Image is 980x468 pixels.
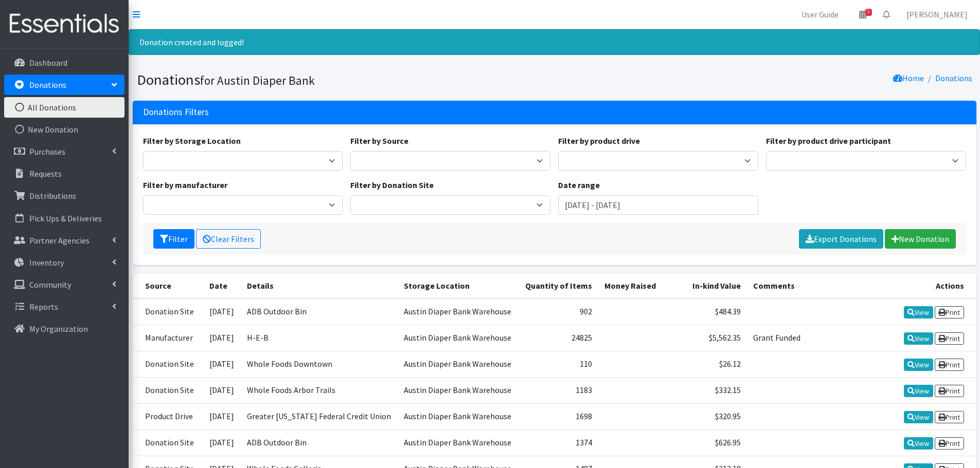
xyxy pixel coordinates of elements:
[4,7,124,41] img: HumanEssentials
[4,119,124,140] a: New Donation
[200,73,315,88] small: for Austin Diaper Bank
[662,325,747,351] td: $5,562.35
[4,74,124,95] a: Donations
[133,273,204,298] th: Source
[519,273,598,298] th: Quantity of Items
[4,185,124,206] a: Distributions
[4,274,124,295] a: Community
[598,273,663,298] th: Money Raised
[241,404,398,430] td: Greater [US_STATE] Federal Credit Union
[203,351,240,377] td: [DATE]
[935,306,964,319] a: Print
[203,298,240,325] td: [DATE]
[398,298,518,325] td: Austin Diaper Bank Warehouse
[350,135,408,147] label: Filter by Source
[398,404,518,430] td: Austin Diaper Bank Warehouse
[29,324,88,334] p: My Organization
[241,298,398,325] td: ADB Outdoor Bin
[935,332,964,345] a: Print
[4,208,124,229] a: Pick Ups & Deliveries
[904,332,933,345] a: View
[241,273,398,298] th: Details
[29,146,65,157] p: Purchases
[29,279,71,290] p: Community
[133,430,204,456] td: Donation Site
[398,325,518,351] td: Austin Diaper Bank Warehouse
[558,195,758,215] input: January 1, 2011 - December 31, 2011
[893,73,924,83] a: Home
[519,298,598,325] td: 902
[398,273,518,298] th: Storage Location
[662,404,747,430] td: $320.95
[241,325,398,351] td: H-E-B
[29,213,102,223] p: Pick Ups & Deliveries
[904,411,933,423] a: View
[133,377,204,403] td: Donation Site
[519,404,598,430] td: 1698
[143,107,209,118] h3: Donations Filters
[196,229,261,249] a: Clear Filters
[558,135,640,147] label: Filter by product drive
[153,229,194,249] button: Filter
[4,163,124,184] a: Requests
[4,319,124,339] a: My Organization
[558,179,600,191] label: Date range
[241,377,398,403] td: Whole Foods Arbor Trails
[519,325,598,351] td: 24825
[203,404,240,430] td: [DATE]
[747,273,897,298] th: Comments
[662,377,747,403] td: $332.15
[766,135,891,147] label: Filter by product drive participant
[398,377,518,403] td: Austin Diaper Bank Warehouse
[935,385,964,397] a: Print
[799,229,883,249] a: Export Donations
[865,9,872,16] span: 5
[241,430,398,456] td: ADB Outdoor Bin
[203,325,240,351] td: [DATE]
[851,4,875,25] a: 5
[4,141,124,162] a: Purchases
[4,97,124,118] a: All Donations
[904,437,933,450] a: View
[29,169,62,179] p: Requests
[904,306,933,319] a: View
[904,359,933,371] a: View
[29,235,90,246] p: Partner Agencies
[350,179,434,191] label: Filter by Donation Site
[935,359,964,371] a: Print
[143,179,227,191] label: Filter by manufacturer
[398,351,518,377] td: Austin Diaper Bank Warehouse
[747,325,897,351] td: Grant Funded
[143,135,241,147] label: Filter by Storage Location
[133,298,204,325] td: Donation Site
[4,52,124,73] a: Dashboard
[519,430,598,456] td: 1374
[29,302,58,312] p: Reports
[398,430,518,456] td: Austin Diaper Bank Warehouse
[29,58,67,68] p: Dashboard
[4,252,124,273] a: Inventory
[662,298,747,325] td: $484.39
[793,4,847,25] a: User Guide
[29,191,76,201] p: Distributions
[662,351,747,377] td: $26.12
[133,325,204,351] td: Manufacturer
[662,273,747,298] th: In-kind Value
[4,230,124,251] a: Partner Agencies
[4,296,124,317] a: Reports
[885,229,956,249] a: New Donation
[133,404,204,430] td: Product Drive
[203,273,240,298] th: Date
[904,385,933,397] a: View
[519,377,598,403] td: 1183
[137,71,551,89] h1: Donations
[935,411,964,423] a: Print
[897,273,976,298] th: Actions
[133,351,204,377] td: Donation Site
[898,4,976,25] a: [PERSON_NAME]
[241,351,398,377] td: Whole Foods Downtown
[935,73,972,83] a: Donations
[935,437,964,450] a: Print
[203,377,240,403] td: [DATE]
[129,29,980,55] div: Donation created and logged!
